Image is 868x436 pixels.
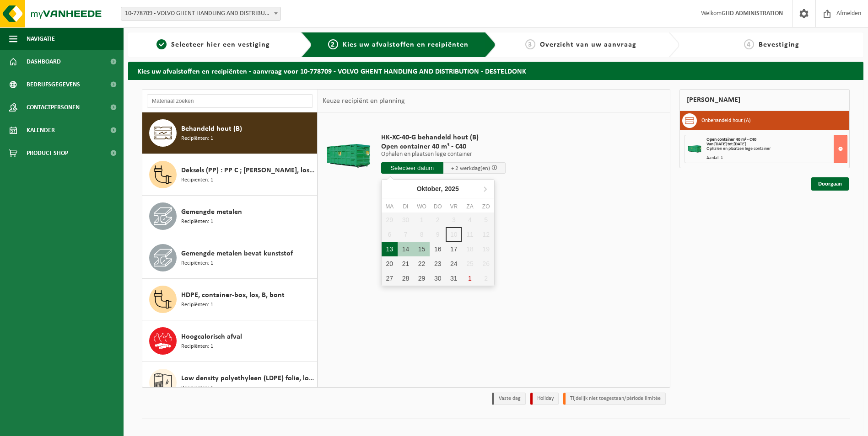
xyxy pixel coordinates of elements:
[343,41,469,48] span: Kies uw afvalstoffen en recipiënten
[181,134,213,143] span: Recipiënten: 1
[382,256,398,271] div: 20
[398,271,414,286] div: 28
[381,151,506,158] p: Ophalen en plaatsen lege container
[446,271,462,286] div: 31
[563,393,666,405] li: Tijdelijk niet toegestaan/période limitée
[27,50,61,73] span: Dashboard
[430,242,446,256] div: 16
[181,165,315,176] span: Deksels (PP) : PP C ; [PERSON_NAME], los ; B (1-5); bont
[451,165,490,171] span: + 2 werkdag(en)
[381,133,506,142] span: HK-XC-40-G behandeld hout (B)
[328,39,338,49] span: 2
[446,202,462,211] div: vr
[430,271,446,286] div: 30
[679,89,850,111] div: [PERSON_NAME]
[181,290,285,301] span: HDPE, container-box, los, B, bont
[181,207,242,218] span: Gemengde metalen
[142,237,318,279] button: Gemengde metalen bevat kunststof Recipiënten: 1
[147,94,313,108] input: Materiaal zoeken
[430,202,446,211] div: do
[121,7,280,20] span: 10-778709 - VOLVO GHENT HANDLING AND DISTRIBUTION - DESTELDONK
[181,331,242,342] span: Hoogcalorisch afval
[142,320,318,362] button: Hoogcalorisch afval Recipiënten: 1
[462,202,478,211] div: za
[722,10,783,17] strong: GHD ADMINISTRATION
[181,342,213,351] span: Recipiënten: 1
[706,137,756,142] span: Open container 40 m³ - C40
[414,242,430,256] div: 15
[181,259,213,268] span: Recipiënten: 1
[27,96,80,119] span: Contactpersonen
[414,271,430,286] div: 29
[414,202,430,211] div: wo
[381,162,443,174] input: Selecteer datum
[142,112,318,154] button: Behandeld hout (B) Recipiënten: 1
[142,362,318,404] button: Low density polyethyleen (LDPE) folie, los, naturel Recipiënten: 1
[181,176,213,185] span: Recipiënten: 1
[445,186,459,192] i: 2025
[446,242,462,256] div: 17
[492,393,526,405] li: Vaste dag
[530,393,559,405] li: Holiday
[398,202,414,211] div: di
[181,301,213,309] span: Recipiënten: 1
[382,242,398,256] div: 13
[27,119,55,142] span: Kalender
[382,202,398,211] div: ma
[706,156,847,160] div: Aantal: 1
[142,154,318,196] button: Deksels (PP) : PP C ; [PERSON_NAME], los ; B (1-5); bont Recipiënten: 1
[413,181,463,196] div: Oktober,
[381,142,506,151] span: Open container 40 m³ - C40
[27,73,80,96] span: Bedrijfsgegevens
[811,177,849,191] a: Doorgaan
[430,256,446,271] div: 23
[181,218,213,226] span: Recipiënten: 1
[171,41,270,48] span: Selecteer hier een vestiging
[181,123,242,134] span: Behandeld hout (B)
[414,256,430,271] div: 22
[446,256,462,271] div: 24
[540,41,636,48] span: Overzicht van uw aanvraag
[142,279,318,320] button: HDPE, container-box, los, B, bont Recipiënten: 1
[133,39,294,50] a: 1Selecteer hier een vestiging
[398,242,414,256] div: 14
[318,90,410,112] div: Keuze recipiënt en planning
[27,27,55,50] span: Navigatie
[181,248,293,259] span: Gemengde metalen bevat kunststof
[27,142,68,165] span: Product Shop
[701,113,751,128] h3: Onbehandeld hout (A)
[382,271,398,286] div: 27
[706,142,746,147] strong: Van [DATE] tot [DATE]
[525,39,535,49] span: 3
[181,373,315,384] span: Low density polyethyleen (LDPE) folie, los, naturel
[478,202,494,211] div: zo
[398,256,414,271] div: 21
[128,62,863,80] h2: Kies uw afvalstoffen en recipiënten - aanvraag voor 10-778709 - VOLVO GHENT HANDLING AND DISTRIBU...
[181,384,213,393] span: Recipiënten: 1
[156,39,167,49] span: 1
[121,7,281,21] span: 10-778709 - VOLVO GHENT HANDLING AND DISTRIBUTION - DESTELDONK
[706,147,847,151] div: Ophalen en plaatsen lege container
[744,39,754,49] span: 4
[142,196,318,237] button: Gemengde metalen Recipiënten: 1
[759,41,799,48] span: Bevestiging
